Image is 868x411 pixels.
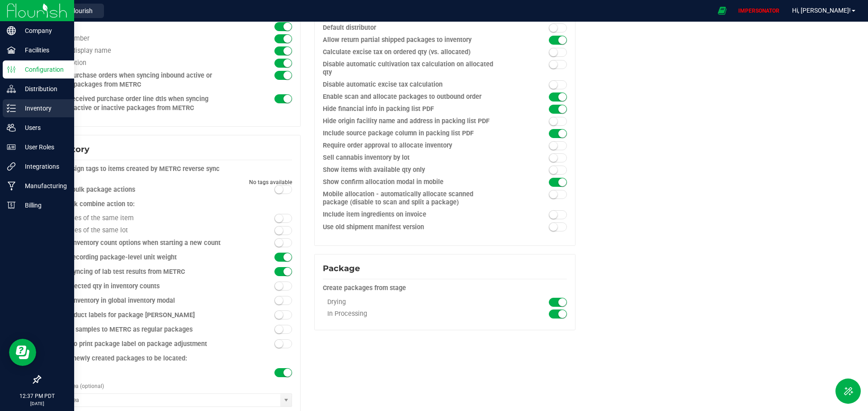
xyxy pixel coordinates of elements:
[323,263,566,275] div: Package
[249,179,292,185] span: No tags available
[323,154,505,162] div: Sell cannabis inventory by lot
[48,23,231,31] div: SKU
[323,166,505,174] div: Show items with available qty only
[16,200,70,211] p: Billing
[16,103,70,114] p: Inventory
[323,211,505,219] div: Include item ingredients on invoice
[48,311,231,320] div: Print product labels for package [PERSON_NAME]
[48,268,231,277] div: Enable syncing of lab test results from METRC
[16,83,70,94] p: Distribution
[48,143,292,156] div: Inventory
[712,2,732,19] span: Open Ecommerce Menu
[323,223,505,232] div: Use old shipment manifest version
[9,339,36,366] iframe: Resource center
[4,400,70,407] p: [DATE]
[323,60,505,77] div: Disable automatic cultivation tax calculation on allocated qty
[48,214,231,222] div: Packages of the same item
[48,340,231,349] div: Prompt to print package label on package adjustment
[48,59,231,67] div: Description
[323,48,505,56] div: Calculate excise tax on ordered qty (vs. allocated)
[314,285,575,291] configuration-section-card: Package
[835,379,861,404] button: Toggle Menu
[7,65,16,74] inline-svg: Configuration
[7,46,16,55] inline-svg: Facilities
[48,325,231,334] div: Sync lab samples to METRC as regular packages
[7,181,16,190] inline-svg: Manufacturing
[48,239,231,248] div: Display inventory count options when starting a new count
[48,47,231,55] div: Retail display name
[323,117,505,125] div: Hide origin facility name and address in packing list PDF
[16,45,70,55] p: Facilities
[323,298,505,306] div: Drying
[16,25,70,36] p: Company
[48,200,292,209] div: Limit bulk combine action to:
[48,165,292,174] div: Auto-assign tags to items created by METRC reverse sync
[48,369,231,377] div: Area
[323,81,505,89] div: Disable automatic excise tax calculation
[49,394,280,406] input: Select area
[323,190,505,207] div: Mobile allocation - automatically allocate scanned package (disable to scan and split a package)
[7,26,16,35] inline-svg: Company
[48,381,292,392] div: Default Area (optional)
[323,142,505,150] div: Require order approval to allocate inventory
[48,185,231,194] div: Disable bulk package actions
[16,64,70,75] p: Configuration
[48,354,292,363] div: Require newly created packages to be located:
[323,36,505,44] div: Allow return partial shipped packages to inventory
[7,143,16,152] inline-svg: User Roles
[16,142,70,152] p: User Roles
[323,105,505,113] div: Hide financial info in packing list PDF
[323,24,505,32] div: Default distributor
[323,178,505,186] div: Show confirm allocation modal in mobile
[7,162,16,171] inline-svg: Integrations
[16,122,70,133] p: Users
[48,253,231,262] div: Enable recording package-level unit weight
[323,129,505,138] div: Include source package column in packing list PDF
[7,201,16,210] inline-svg: Billing
[16,180,70,191] p: Manufacturing
[16,161,70,172] p: Integrations
[323,284,566,293] div: Create packages from stage
[7,84,16,93] inline-svg: Distribution
[48,95,231,113] div: Create received purchase order line dtls when syncing inbound active or inactive packages from METRC
[7,123,16,132] inline-svg: Users
[48,226,231,235] div: Packages of the same lot
[7,104,16,113] inline-svg: Inventory
[323,93,505,101] div: Enable scan and allocate packages to outbound order
[48,282,231,291] div: Hide expected qty in inventory counts
[323,310,505,318] div: In Processing
[4,392,70,400] p: 12:37 PM PDT
[48,71,231,89] div: Create purchase orders when syncing inbound active or inactive packages from METRC
[48,35,231,43] div: Part number
[735,7,783,15] p: IMPERSONATOR
[792,7,851,14] span: Hi, [PERSON_NAME]!
[48,296,231,305] div: Include inventory in global inventory modal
